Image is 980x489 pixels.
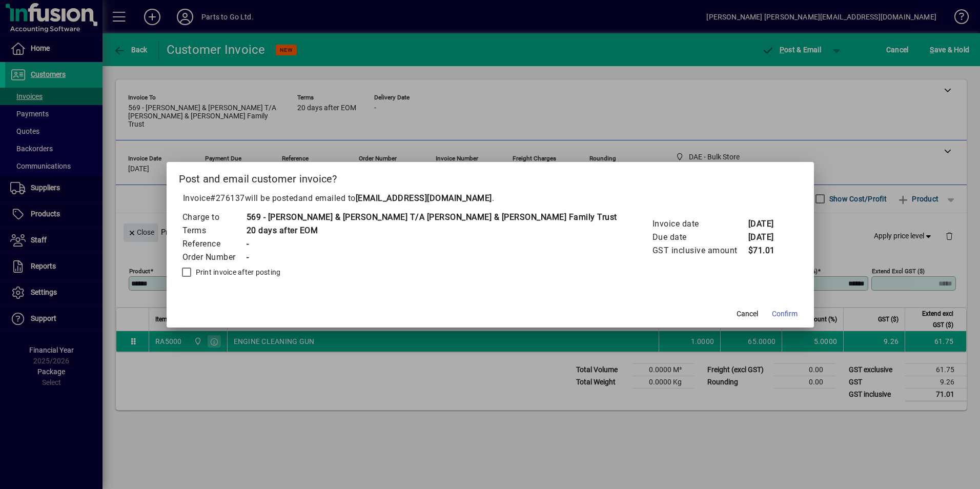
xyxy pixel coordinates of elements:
span: and emailed to [298,193,492,203]
b: [EMAIL_ADDRESS][DOMAIN_NAME] [356,193,492,203]
td: Charge to [182,211,246,224]
td: [DATE] [748,231,789,244]
td: Reference [182,237,246,251]
td: Invoice date [652,217,748,231]
span: Confirm [772,309,798,319]
td: Terms [182,224,246,237]
td: 569 - [PERSON_NAME] & [PERSON_NAME] T/A [PERSON_NAME] & [PERSON_NAME] Family Trust [246,211,617,224]
button: Cancel [731,305,764,323]
span: Cancel [737,309,758,319]
button: Confirm [768,305,802,323]
td: Due date [652,231,748,244]
td: - [246,251,617,264]
h2: Post and email customer invoice? [167,162,814,192]
td: Order Number [182,251,246,264]
td: $71.01 [748,244,789,257]
td: - [246,237,617,251]
td: GST inclusive amount [652,244,748,257]
p: Invoice will be posted . [179,192,802,205]
span: #276137 [210,193,245,203]
td: [DATE] [748,217,789,231]
td: 20 days after EOM [246,224,617,237]
label: Print invoice after posting [194,267,281,277]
